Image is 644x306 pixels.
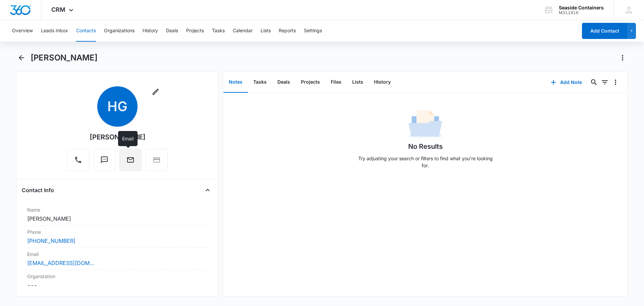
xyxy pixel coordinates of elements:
button: Lists [261,20,271,42]
button: Leads Inbox [41,20,68,42]
button: Files [325,72,347,93]
label: Organization [27,273,208,280]
div: Phone[PHONE_NUMBER] [22,226,213,248]
h1: [PERSON_NAME] [31,53,98,63]
button: Deals [272,72,296,93]
div: [PERSON_NAME] [90,132,146,142]
button: Organizations [104,20,135,42]
label: Phone [27,228,208,235]
button: Deals [166,20,178,42]
a: [PHONE_NUMBER] [27,237,75,245]
button: Call [67,149,89,171]
a: Email [119,159,142,165]
dd: [PERSON_NAME] [27,215,208,223]
div: Email[EMAIL_ADDRESS][DOMAIN_NAME] [22,248,213,270]
label: Email [27,251,208,258]
button: Projects [186,20,204,42]
button: Add Contact [582,23,627,39]
a: Call [67,159,89,165]
button: Reports [279,20,296,42]
button: Overflow Menu [610,77,621,88]
button: Overview [12,20,33,42]
span: HG [97,86,138,127]
button: Email [119,149,142,171]
div: Organization--- [22,270,213,292]
a: Text [93,159,115,165]
div: account id [559,10,604,15]
div: Email [118,131,138,146]
dd: --- [27,281,208,289]
p: Try adjusting your search or filters to find what you’re looking for. [355,155,496,169]
button: Contacts [76,20,96,42]
button: Add Note [544,74,589,90]
div: Name[PERSON_NAME] [22,204,213,226]
button: Settings [304,20,322,42]
button: Lists [347,72,369,93]
button: History [143,20,158,42]
button: Tasks [212,20,225,42]
h1: No Results [408,141,443,151]
label: Address [26,295,209,302]
button: Back [16,52,26,63]
button: Tasks [248,72,272,93]
label: Name [27,206,208,213]
button: History [369,72,396,93]
button: Projects [296,72,325,93]
button: Actions [617,52,628,63]
button: Calendar [233,20,253,42]
button: Filters [599,77,610,88]
img: No Data [409,108,442,141]
button: Close [202,185,213,195]
div: account name [559,5,604,10]
span: CRM [51,6,65,13]
a: [EMAIL_ADDRESS][DOMAIN_NAME] [27,259,94,267]
button: Search... [589,77,599,88]
h4: Contact Info [22,186,54,194]
button: Text [93,149,115,171]
button: Notes [223,72,248,93]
